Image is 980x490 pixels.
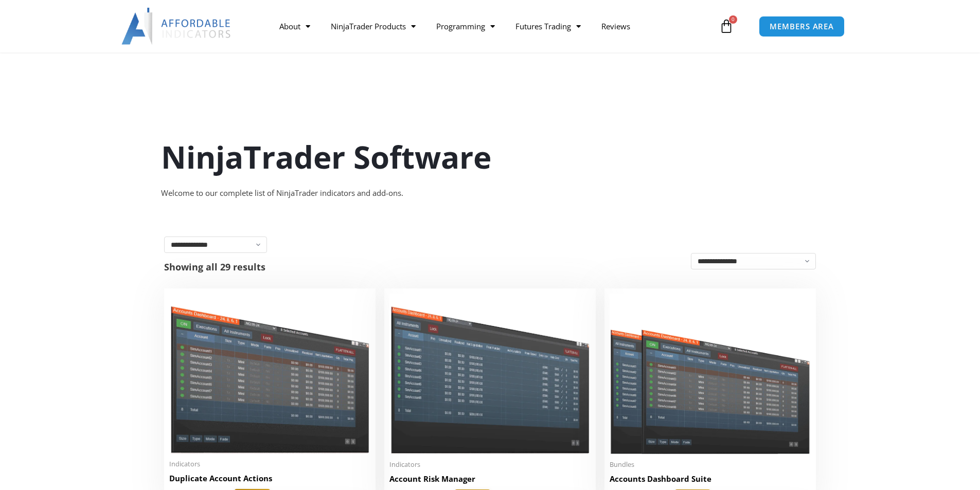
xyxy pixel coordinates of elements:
img: Duplicate Account Actions [169,294,370,453]
select: Shop order [691,253,816,269]
a: Futures Trading [505,14,591,38]
h2: Duplicate Account Actions [169,473,370,484]
a: Programming [426,14,505,38]
a: NinjaTrader Products [320,14,426,38]
span: 0 [729,15,737,24]
span: Indicators [389,460,591,469]
p: Showing all 29 results [164,262,265,271]
a: 0 [704,11,749,41]
div: Welcome to our complete list of NinjaTrader indicators and add-ons. [161,186,819,201]
h1: NinjaTrader Software [161,135,819,178]
a: Accounts Dashboard Suite [610,474,811,489]
span: Bundles [610,460,811,469]
a: Account Risk Manager [389,474,591,489]
h2: Accounts Dashboard Suite [610,474,811,484]
a: MEMBERS AREA [759,16,845,37]
span: MEMBERS AREA [770,23,834,30]
a: Reviews [591,14,640,38]
img: Account Risk Manager [389,294,591,453]
a: Duplicate Account Actions [169,473,370,489]
nav: Menu [269,14,717,38]
h2: Account Risk Manager [389,474,591,484]
a: About [269,14,320,38]
span: Indicators [169,460,370,468]
img: LogoAI | Affordable Indicators – NinjaTrader [121,8,232,45]
img: Accounts Dashboard Suite [610,294,811,454]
